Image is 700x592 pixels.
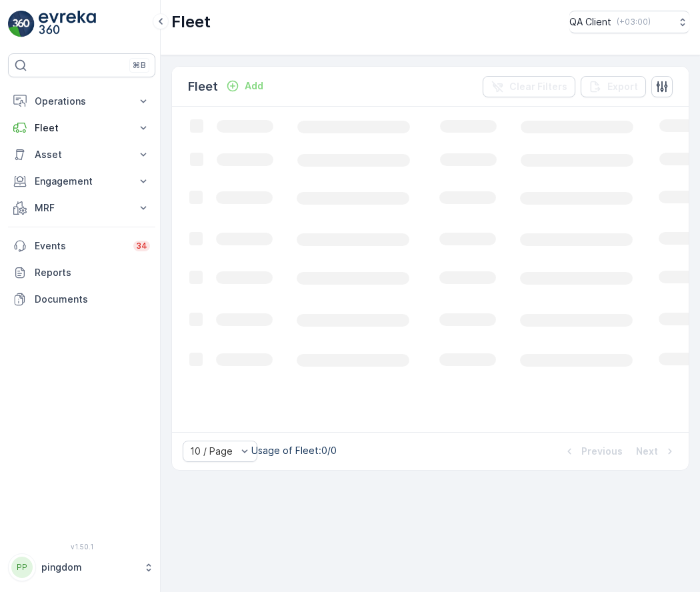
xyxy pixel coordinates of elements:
[35,148,129,161] p: Asset
[8,115,155,141] button: Fleet
[41,561,137,574] p: pingdom
[35,266,150,279] p: Reports
[8,141,155,168] button: Asset
[561,443,624,459] button: Previous
[8,259,155,286] a: Reports
[581,445,623,458] p: Previous
[35,239,125,253] p: Events
[569,11,689,33] button: QA Client(+03:00)
[221,78,269,94] button: Add
[617,17,651,27] p: ( +03:00 )
[188,77,218,96] p: Fleet
[133,60,146,71] p: ⌘B
[35,201,129,215] p: MRF
[569,15,611,29] p: QA Client
[8,286,155,313] a: Documents
[251,444,337,457] p: Usage of Fleet : 0/0
[8,88,155,115] button: Operations
[39,11,96,37] img: logo_light-DOdMpM7g.png
[35,175,129,188] p: Engagement
[35,293,150,306] p: Documents
[245,79,263,93] p: Add
[11,557,33,578] div: PP
[8,11,35,37] img: logo
[607,80,638,93] p: Export
[581,76,646,97] button: Export
[8,233,155,259] a: Events34
[8,543,155,551] span: v 1.50.1
[171,11,211,33] p: Fleet
[635,443,678,459] button: Next
[636,445,658,458] p: Next
[8,195,155,221] button: MRF
[483,76,575,97] button: Clear Filters
[8,168,155,195] button: Engagement
[8,553,155,581] button: PPpingdom
[35,95,129,108] p: Operations
[509,80,567,93] p: Clear Filters
[136,241,147,251] p: 34
[35,121,129,135] p: Fleet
